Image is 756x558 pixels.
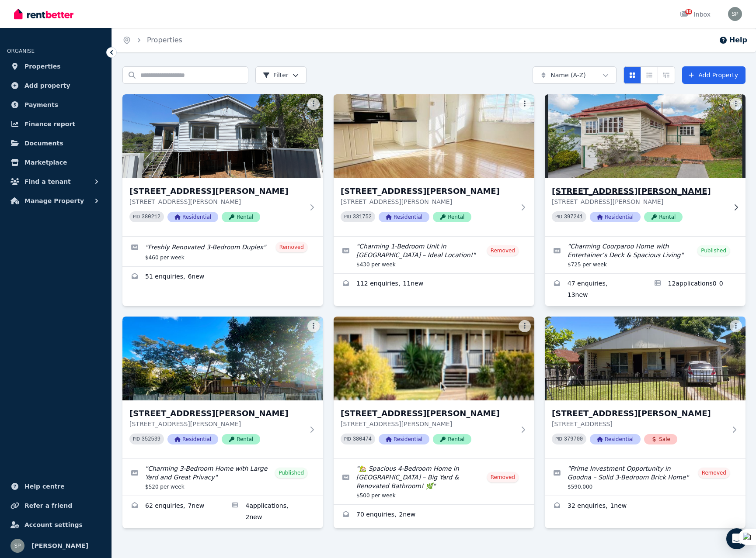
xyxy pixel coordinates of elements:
img: 35 Miller St, Urangan [334,317,534,400]
img: Steven Purcell [10,539,24,553]
button: Name (A-Z) [533,66,617,84]
a: Edit listing: Freshly Renovated 3-Bedroom Duplex [122,237,323,266]
span: Residential [379,434,429,444]
code: 352539 [142,436,160,442]
small: PID [133,437,140,441]
span: Add property [24,80,70,91]
code: 380212 [142,214,160,220]
h3: [STREET_ADDRESS][PERSON_NAME] [341,185,515,197]
a: 24 Southampton Rd, Ellen Grove[STREET_ADDRESS][PERSON_NAME][STREET_ADDRESS][PERSON_NAME]PID 35253... [122,317,323,458]
a: Edit listing: Charming 3-Bedroom Home with Large Yard and Great Privacy [122,459,323,496]
span: Name (A-Z) [550,71,586,79]
a: 35 Miller St, Urangan[STREET_ADDRESS][PERSON_NAME][STREET_ADDRESS][PERSON_NAME]PID 380474Resident... [334,317,534,458]
span: Manage Property [24,196,84,206]
code: 379700 [564,436,583,442]
small: PID [344,437,351,441]
h3: [STREET_ADDRESS][PERSON_NAME] [341,407,515,420]
img: 21 Walker St, Coorparoo [540,92,751,180]
p: [STREET_ADDRESS][PERSON_NAME] [129,420,304,428]
span: Help centre [24,481,65,492]
span: Filter [263,71,289,79]
span: Residential [590,212,641,222]
a: Add property [7,77,105,94]
h3: [STREET_ADDRESS][PERSON_NAME] [552,185,726,197]
button: More options [730,320,742,332]
button: Compact list view [641,66,658,84]
a: Properties [7,58,105,75]
img: 8/2 Carl Street, Woolloongabba [334,94,534,178]
a: Enquiries for 74 Smiths Rd, Goodna [545,496,746,517]
p: [STREET_ADDRESS][PERSON_NAME] [129,197,304,206]
span: Residential [167,212,218,222]
span: Finance report [24,119,75,129]
span: Rental [433,212,471,222]
button: Manage Property [7,192,105,210]
a: Documents [7,134,105,152]
a: Enquiries for 8/2 Carl Street, Woolloongabba [334,274,534,295]
img: 2/56 Alice St, Goodna [122,94,323,178]
a: Refer a friend [7,497,105,514]
button: More options [307,98,320,110]
span: ORGANISE [7,48,35,54]
button: Filter [255,66,307,84]
img: Steven Purcell [728,7,742,21]
a: Account settings [7,516,105,534]
a: 21 Walker St, Coorparoo[STREET_ADDRESS][PERSON_NAME][STREET_ADDRESS][PERSON_NAME]PID 397241Reside... [545,94,746,236]
button: Card view [624,66,641,84]
a: Edit listing: Charming 1-Bedroom Unit in Woolloongabba – Ideal Location! [334,237,534,273]
p: [STREET_ADDRESS][PERSON_NAME] [341,420,515,428]
a: Add Property [682,66,746,84]
small: PID [555,437,562,441]
img: 24 Southampton Rd, Ellen Grove [122,317,323,400]
div: Inbox [680,10,711,19]
nav: Breadcrumb [112,28,193,52]
p: [STREET_ADDRESS][PERSON_NAME] [552,197,726,206]
span: Rental [644,212,683,222]
span: Refer a friend [24,500,72,511]
a: Applications for 21 Walker St, Coorparoo [645,274,746,306]
span: Residential [167,434,218,444]
a: Properties [147,36,182,44]
span: Residential [379,212,429,222]
a: 2/56 Alice St, Goodna[STREET_ADDRESS][PERSON_NAME][STREET_ADDRESS][PERSON_NAME]PID 380212Resident... [122,94,323,236]
h3: [STREET_ADDRESS][PERSON_NAME] [129,185,304,197]
button: More options [519,320,531,332]
small: PID [555,214,562,219]
a: Enquiries for 2/56 Alice St, Goodna [122,267,323,288]
a: Edit listing: Prime Investment Opportunity in Goodna – Solid 3-Bedroom Brick Home [545,459,746,496]
h3: [STREET_ADDRESS][PERSON_NAME] [552,407,726,420]
a: Help centre [7,478,105,495]
span: Payments [24,100,58,110]
h3: [STREET_ADDRESS][PERSON_NAME] [129,407,304,420]
a: Payments [7,96,105,114]
span: Rental [222,212,260,222]
code: 397241 [564,214,583,220]
span: [PERSON_NAME] [31,541,88,551]
span: Account settings [24,520,83,530]
span: Residential [590,434,641,444]
p: [STREET_ADDRESS] [552,420,726,428]
code: 380474 [353,436,372,442]
div: View options [624,66,675,84]
button: More options [307,320,320,332]
span: Sale [644,434,677,444]
span: Documents [24,138,63,148]
img: 74 Smiths Rd, Goodna [545,317,746,400]
img: RentBetter [14,7,73,21]
div: Open Intercom Messenger [726,528,747,549]
a: Marketplace [7,154,105,171]
button: Help [719,35,747,45]
span: Marketplace [24,157,67,168]
a: Edit listing: Charming Coorparoo Home with Entertainer’s Deck & Spacious Living [545,237,746,273]
a: Enquiries for 35 Miller St, Urangan [334,505,534,526]
a: Edit listing: 🏡 Spacious 4-Bedroom Home in Urangan – Big Yard & Renovated Bathroom! 🌿 [334,459,534,504]
button: More options [519,98,531,110]
span: Rental [222,434,260,444]
span: 40 [685,9,692,14]
code: 331752 [353,214,372,220]
span: Find a tenant [24,176,71,187]
a: Finance report [7,115,105,133]
button: Expanded list view [658,66,675,84]
small: PID [344,214,351,219]
span: Properties [24,61,61,72]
